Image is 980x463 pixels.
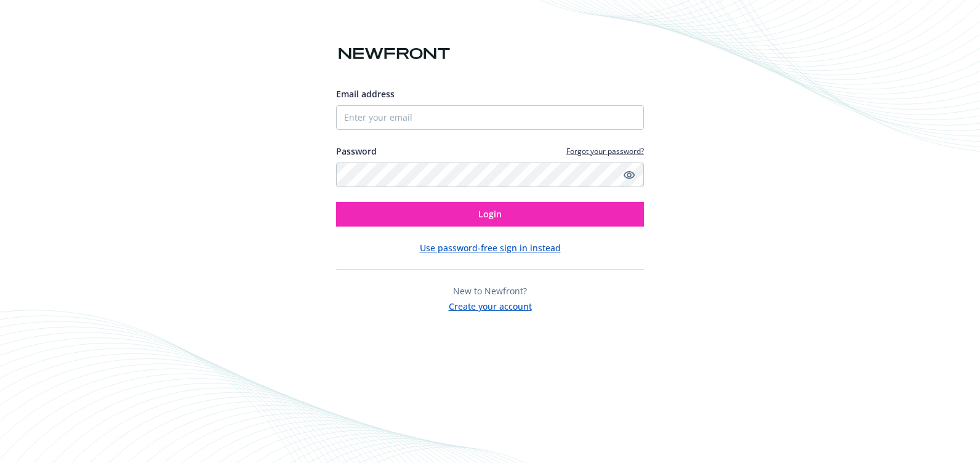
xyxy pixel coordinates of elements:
span: Login [478,208,502,220]
img: Newfront logo [336,43,452,65]
input: Enter your password [336,163,644,187]
button: Use password-free sign in instead [420,241,561,254]
a: Forgot your password? [566,146,644,156]
a: Show password [622,167,637,182]
button: Login [336,202,644,227]
span: New to Newfront? [453,285,527,297]
input: Enter your email [336,105,644,130]
button: Create your account [449,297,532,313]
span: Email address [336,88,395,100]
label: Password [336,145,377,158]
